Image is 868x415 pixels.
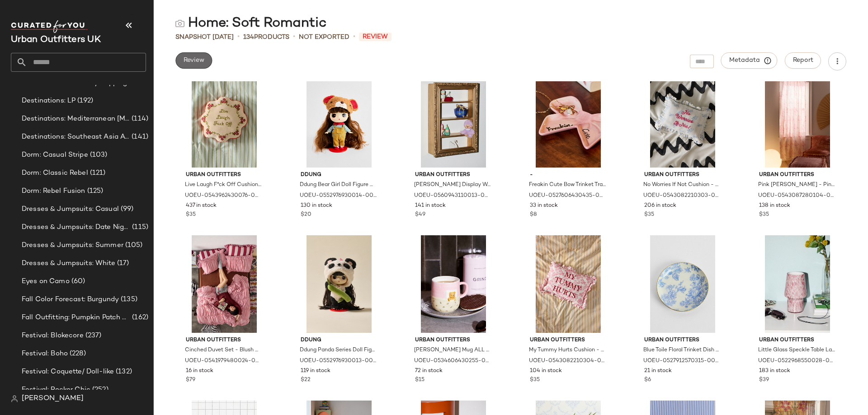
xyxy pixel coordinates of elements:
[22,331,84,341] span: Festival: Blokecore
[175,19,184,28] img: svg%3e
[644,171,721,179] span: Urban Outfitters
[22,349,68,359] span: Festival: Boho
[22,186,85,196] span: Dorm: Rebel Fusion
[408,235,499,333] img: 0534606430255_000_b
[22,294,119,305] span: Fall Color Forecast: Burgundy
[530,336,607,345] span: Urban Outfitters
[643,346,720,354] span: Blue Toile Floral Trinket Dish ALL at Urban Outfitters
[759,336,836,345] span: Urban Outfitters
[530,367,562,375] span: 104 in stock
[11,20,88,33] img: cfy_white_logo.C9jOOHJF.svg
[414,357,491,365] span: UOEU-0534606430255-000-000
[758,357,835,365] span: UOEU-0522968550028-000-020
[130,222,148,233] span: (115)
[22,204,119,214] span: Dresses & Jumpsuits: Casual
[643,192,720,200] span: UOEU-0543082210303-000-048
[529,346,606,354] span: My Tummy Hurts Cushion - Pink ALL at Urban Outfitters
[644,367,672,375] span: 21 in stock
[415,376,425,384] span: $15
[185,192,262,200] span: UOEU-0543962430076-000-080
[415,202,446,210] span: 141 in stock
[758,181,835,189] span: Pink [PERSON_NAME] - Pink ALL at Urban Outfitters
[22,150,88,160] span: Dorm: Casual Stripe
[22,240,123,251] span: Dresses & Jumpsuits: Summer
[721,52,778,69] button: Metadata
[752,235,843,333] img: 0522968550028_020_a2
[186,367,213,375] span: 16 in stock
[70,276,85,287] span: (60)
[90,385,108,395] span: (252)
[68,349,86,359] span: (228)
[186,336,263,345] span: Urban Outfitters
[22,222,130,233] span: Dresses & Jumpsuits: Date Night/ Night Out
[243,34,254,41] span: 134
[643,357,720,365] span: UOEU-0527912570315-000-000
[529,357,606,365] span: UOEU-0543082210304-000-066
[186,376,195,384] span: $79
[185,181,262,189] span: Live Laugh F*ck Off Cushion - Orange 35cm x 35cm at Urban Outfitters
[300,357,377,365] span: UOEU-0552976930013-000-000
[175,52,212,69] button: Review
[530,202,558,210] span: 33 in stock
[22,393,84,404] span: [PERSON_NAME]
[643,181,720,189] span: No Worries If Not Cushion - Light Blue ALL at Urban Outfitters
[415,367,443,375] span: 72 in stock
[11,35,101,45] span: Current Company Name
[22,114,130,124] span: Destinations: Mediterranean [MEDICAL_DATA]
[530,376,540,384] span: $35
[415,171,492,179] span: Urban Outfitters
[637,235,728,333] img: 0527912570315_000_a2
[186,202,217,210] span: 437 in stock
[114,367,132,377] span: (132)
[123,240,143,251] span: (105)
[530,171,607,179] span: -
[22,168,88,178] span: Dorm: Classic Rebel
[185,357,262,365] span: UOEU-0541979480024-000-068
[414,181,491,189] span: [PERSON_NAME] Display Wall Shelf - Gold L: 33.7cm x W: 11.4cm x H:50.2cm at Urban Outfitters
[729,56,770,65] span: Metadata
[644,376,651,384] span: $6
[759,367,790,375] span: 183 in stock
[793,57,813,64] span: Report
[759,202,790,210] span: 138 in stock
[22,312,130,323] span: Fall Outfitting: Pumpkin Patch Fits
[415,211,425,219] span: $49
[186,171,263,179] span: Urban Outfitters
[183,57,204,64] span: Review
[644,202,676,210] span: 206 in stock
[22,276,70,287] span: Eyes on Camo
[414,346,491,354] span: [PERSON_NAME] Mug ALL at Urban Outfitters
[237,32,240,42] span: •
[185,346,262,354] span: Cinched Duvet Set - Blush Double at Urban Outfitters
[759,211,769,219] span: $35
[523,235,614,333] img: 0543082210304_066_a2
[301,376,311,384] span: $22
[530,211,537,219] span: $8
[11,395,18,402] img: svg%3e
[186,211,196,219] span: $35
[130,132,148,142] span: (141)
[300,181,377,189] span: Ddung Bear Girl Doll Figure ALL at Urban Outfitters
[759,376,769,384] span: $39
[88,168,106,178] span: (121)
[130,114,148,124] span: (114)
[301,202,332,210] span: 130 in stock
[301,171,377,179] span: Ddung
[84,331,102,341] span: (237)
[175,14,326,33] div: Home: Soft Romantic
[88,150,108,160] span: (103)
[175,33,234,42] span: Snapshot [DATE]
[414,192,491,200] span: UOEU-0560943110013-000-070
[119,294,137,305] span: (135)
[22,385,90,395] span: Festival: Rocker Chic
[353,32,355,42] span: •
[130,312,148,323] span: (162)
[179,235,270,333] img: 0541979480024_068_a2
[301,336,377,345] span: Ddung
[758,192,835,200] span: UOEU-0543087280104-000-066
[644,211,654,219] span: $35
[293,32,295,42] span: •
[301,367,330,375] span: 119 in stock
[243,33,289,42] div: Products
[301,211,311,219] span: $20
